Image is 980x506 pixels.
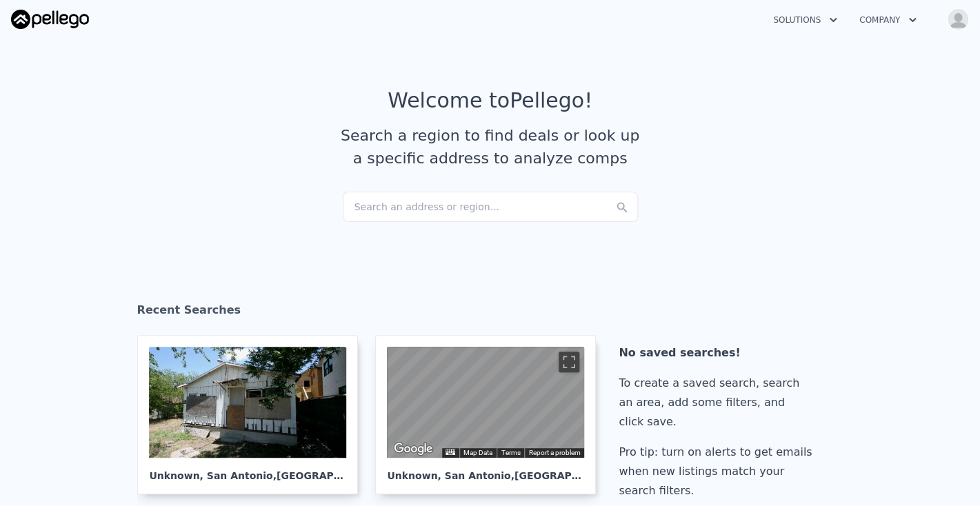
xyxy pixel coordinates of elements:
a: Terms [501,449,520,456]
span: , [GEOGRAPHIC_DATA] 78207 [510,470,664,481]
div: No saved searches! [619,343,817,363]
a: Map Unknown, San Antonio,[GEOGRAPHIC_DATA] 78207 [375,335,607,494]
div: Search a region to find deals or look up a specific address to analyze comps [336,124,645,170]
a: Unknown, San Antonio,[GEOGRAPHIC_DATA] 78202 [137,335,369,494]
div: Recent Searches [137,291,843,335]
a: Report a problem [528,449,580,456]
span: , [GEOGRAPHIC_DATA] 78202 [273,470,427,481]
img: avatar [947,8,969,30]
img: Google [390,440,436,458]
div: Map [387,347,584,458]
img: Pellego [11,10,89,29]
button: Keyboard shortcuts [446,449,455,455]
div: Unknown , San Antonio [149,458,346,483]
a: Open this area in Google Maps (opens a new window) [390,440,436,458]
button: Toggle fullscreen view [559,352,579,372]
div: Street View [387,347,584,458]
button: Solutions [762,8,848,32]
button: Map Data [463,448,492,458]
div: Search an address or region... [343,192,638,222]
div: To create a saved search, search an area, add some filters, and click save. [619,374,817,432]
button: Company [848,8,928,32]
div: Pro tip: turn on alerts to get emails when new listings match your search filters. [619,443,817,500]
div: Unknown , San Antonio [387,458,584,483]
div: Welcome to Pellego ! [388,88,592,113]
